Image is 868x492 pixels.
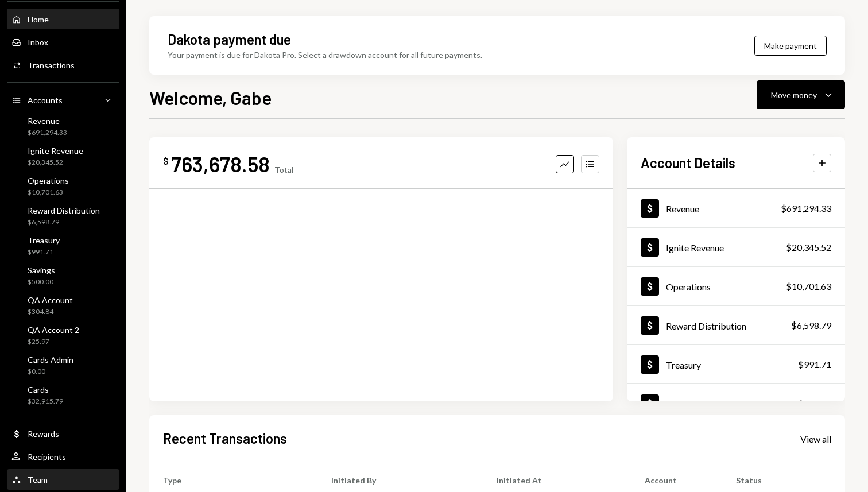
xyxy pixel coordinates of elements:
[28,325,79,335] div: QA Account 2
[28,355,73,365] div: Cards Admin
[28,146,83,156] div: Ignite Revenue
[7,113,119,140] a: Revenue$691,294.33
[7,90,119,110] a: Accounts
[627,345,845,383] a: Treasury$991.71
[7,446,119,467] a: Recipients
[7,262,119,289] a: Savings$500.00
[666,281,711,292] div: Operations
[7,142,119,170] a: Ignite Revenue$20,345.52
[28,60,75,70] div: Transactions
[666,320,746,331] div: Reward Distribution
[28,475,48,485] div: Team
[28,397,63,406] div: $32,915.79
[149,86,272,109] h1: Welcome, Gabe
[7,469,119,490] a: Team
[800,433,831,445] div: View all
[641,153,735,172] h2: Account Details
[171,151,270,177] div: 763,678.58
[28,128,67,138] div: $691,294.33
[28,188,69,197] div: $10,701.63
[7,381,119,409] a: Cards$32,915.79
[666,203,699,214] div: Revenue
[28,367,73,377] div: $0.00
[7,9,119,29] a: Home
[28,95,63,105] div: Accounts
[7,232,119,259] a: Treasury$991.71
[786,241,831,254] div: $20,345.52
[28,452,66,462] div: Recipients
[798,358,831,371] div: $991.71
[781,202,831,215] div: $691,294.33
[28,218,100,227] div: $6,598.79
[28,247,60,257] div: $991.71
[28,206,100,215] div: Reward Distribution
[274,165,293,175] div: Total
[7,32,119,52] a: Inbox
[163,156,169,167] div: $
[798,397,831,410] div: $500.00
[754,36,827,56] button: Make payment
[627,189,845,227] a: Revenue$691,294.33
[7,321,119,349] a: QA Account 2$25.97
[771,89,817,101] div: Move money
[28,265,55,275] div: Savings
[7,202,119,230] a: Reward Distribution$6,598.79
[168,49,482,61] div: Your payment is due for Dakota Pro. Select a drawdown account for all future payments.
[28,37,48,47] div: Inbox
[757,80,845,109] button: Move money
[666,242,724,253] div: Ignite Revenue
[791,319,831,332] div: $6,598.79
[28,277,55,287] div: $500.00
[28,14,49,24] div: Home
[786,280,831,293] div: $10,701.63
[7,351,119,379] a: Cards Admin$0.00
[666,359,701,370] div: Treasury
[28,429,59,439] div: Rewards
[28,158,83,168] div: $20,345.52
[28,235,60,245] div: Treasury
[627,267,845,305] a: Operations$10,701.63
[7,423,119,444] a: Rewards
[7,292,119,319] a: QA Account$304.84
[627,228,845,266] a: Ignite Revenue$20,345.52
[627,384,845,423] a: Savings$500.00
[28,116,67,126] div: Revenue
[7,172,119,200] a: Operations$10,701.63
[627,306,845,344] a: Reward Distribution$6,598.79
[163,429,287,448] h2: Recent Transactions
[28,295,73,305] div: QA Account
[7,55,119,75] a: Transactions
[168,30,291,49] div: Dakota payment due
[28,337,79,347] div: $25.97
[28,385,63,394] div: Cards
[800,432,831,445] a: View all
[28,307,73,317] div: $304.84
[28,176,69,185] div: Operations
[666,398,696,409] div: Savings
